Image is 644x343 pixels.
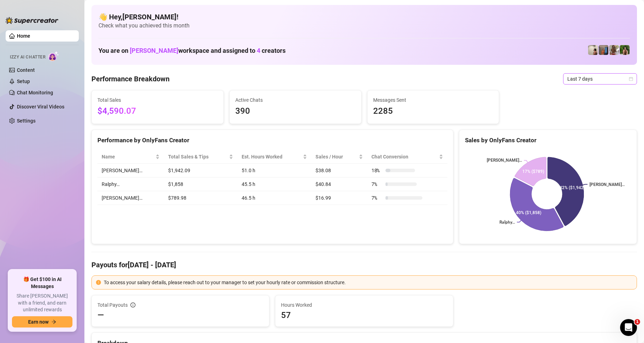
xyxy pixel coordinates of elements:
[373,96,493,104] span: Messages Sent
[130,303,135,307] span: info-circle
[620,45,630,55] img: Nathaniel
[17,90,53,95] a: Chat Monitoring
[97,150,164,164] th: Name
[371,153,438,161] span: Chat Conversion
[371,167,383,174] span: 18 %
[588,45,598,55] img: Ralphy
[235,105,356,118] span: 390
[371,180,383,188] span: 7 %
[96,280,101,285] span: exclamation-circle
[97,310,104,321] span: —
[281,310,447,321] span: 57
[487,158,522,163] text: [PERSON_NAME]…
[164,177,237,191] td: $1,858
[91,74,170,84] h4: Performance Breakdown
[17,118,36,124] a: Settings
[599,45,608,55] img: Wayne
[97,177,164,191] td: Ralphy…
[104,279,632,286] div: To access your salary details, please reach out to your manager to set your hourly rate or commis...
[242,153,301,161] div: Est. Hours Worked
[97,301,128,309] span: Total Payouts
[311,150,367,164] th: Sales / Hour
[311,191,367,205] td: $16.99
[371,194,383,202] span: 7 %
[6,17,58,24] img: logo-BBDzfeDw.svg
[168,153,228,161] span: Total Sales & Tips
[51,319,56,324] span: arrow-right
[48,51,59,61] img: AI Chatter
[17,67,35,73] a: Content
[609,45,619,55] img: Nathaniel
[164,191,237,205] td: $789.98
[98,47,286,55] h1: You are on workspace and assigned to creators
[237,164,311,177] td: 51.0 h
[12,316,72,328] button: Earn nowarrow-right
[620,319,637,336] iframe: Intercom live chat
[97,96,218,104] span: Total Sales
[237,191,311,205] td: 46.5 h
[164,164,237,177] td: $1,942.09
[12,276,72,290] span: 🎁 Get $100 in AI Messages
[97,105,218,118] span: $4,590.07
[257,47,260,54] span: 4
[98,12,630,22] h4: 👋 Hey, [PERSON_NAME] !
[311,164,367,177] td: $38.08
[315,153,357,161] span: Sales / Hour
[28,319,49,325] span: Earn now
[97,164,164,177] td: [PERSON_NAME]…
[102,153,154,161] span: Name
[629,77,633,81] span: calendar
[12,293,72,313] span: Share [PERSON_NAME] with a friend, and earn unlimited rewards
[10,54,45,61] span: Izzy AI Chatter
[97,191,164,205] td: [PERSON_NAME]…
[130,47,178,54] span: [PERSON_NAME]
[567,74,633,84] span: Last 7 days
[367,150,447,164] th: Chat Conversion
[590,182,625,187] text: [PERSON_NAME]…
[499,220,515,225] text: Ralphy…
[17,79,30,84] a: Setup
[465,136,631,145] div: Sales by OnlyFans Creator
[281,301,447,309] span: Hours Worked
[98,22,630,30] span: Check what you achieved this month
[635,319,640,325] span: 1
[311,177,367,191] td: $40.84
[235,96,356,104] span: Active Chats
[97,136,447,145] div: Performance by OnlyFans Creator
[237,177,311,191] td: 45.5 h
[91,260,637,270] h4: Payouts for [DATE] - [DATE]
[17,104,64,110] a: Discover Viral Videos
[373,105,493,118] span: 2285
[164,150,237,164] th: Total Sales & Tips
[17,33,30,39] a: Home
